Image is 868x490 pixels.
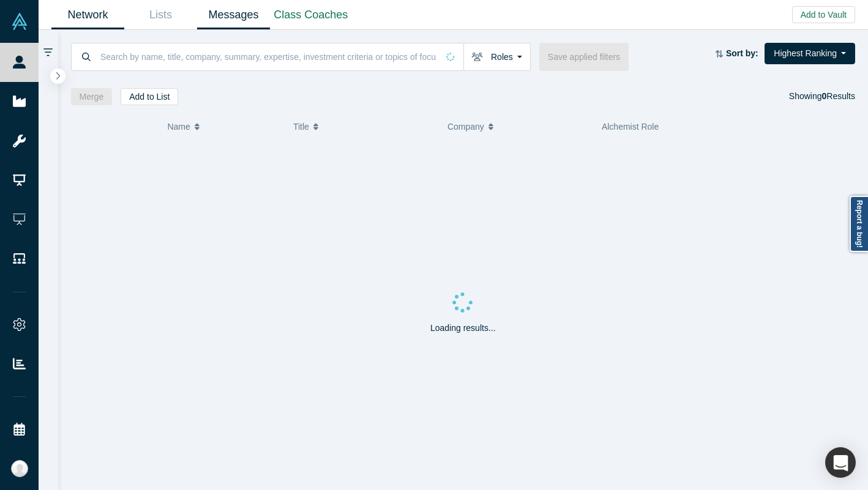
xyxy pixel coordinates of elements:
a: Lists [124,1,197,29]
span: Company [447,114,484,139]
a: Messages [197,1,270,29]
button: Company [447,114,589,139]
strong: 0 [822,91,827,101]
button: Add to Vault [792,6,855,23]
span: Results [822,91,855,101]
span: Name [167,114,190,139]
button: Add to List [121,88,178,105]
span: Title [293,114,309,139]
strong: Sort by: [726,48,758,58]
button: Title [293,114,435,139]
button: Highest Ranking [765,43,855,64]
img: Alchemist Vault Logo [11,13,28,30]
button: Roles [463,43,531,71]
img: Katinka Harsányi's Account [11,460,28,477]
p: Loading results... [430,322,496,335]
button: Name [167,114,280,139]
input: Search by name, title, company, summary, expertise, investment criteria or topics of focus [99,42,438,71]
button: Save applied filters [539,43,629,71]
a: Report a bug! [850,196,868,252]
div: Showing [789,88,855,105]
a: Network [51,1,124,29]
span: Alchemist Role [602,122,659,132]
a: Class Coaches [270,1,352,29]
button: Merge [71,88,113,105]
